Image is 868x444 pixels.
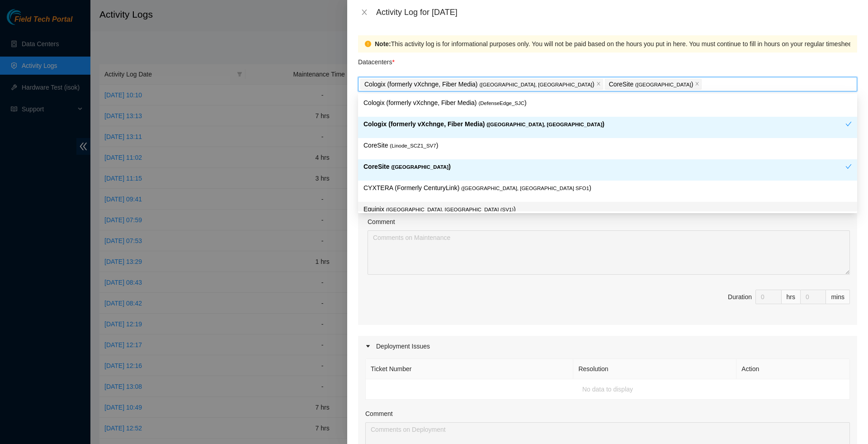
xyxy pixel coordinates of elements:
span: caret-right [365,344,371,349]
p: Equinix ) [363,204,852,215]
p: CoreSite ) [363,140,852,151]
span: ( Linode_SCZ1_SV7 [390,143,436,148]
p: CoreSite ) [363,162,845,172]
div: Deployment Issues [358,336,857,357]
span: ( [GEOGRAPHIC_DATA], [GEOGRAPHIC_DATA] [479,82,592,87]
td: No data to display [366,379,850,400]
th: Resolution [573,359,736,379]
span: close [695,81,699,87]
span: ( [GEOGRAPHIC_DATA], [GEOGRAPHIC_DATA] [486,122,602,127]
label: Comment [365,409,393,419]
p: Cologix (formerly vXchnge, Fiber Media) ) [364,79,594,90]
strong: Note: [375,39,391,49]
p: Datacenters [358,53,395,67]
div: Duration [728,292,752,302]
p: Cologix (formerly vXchnge, Fiber Media) ) [363,119,845,129]
button: Close [358,8,371,17]
div: hrs [782,290,801,304]
span: ( [GEOGRAPHIC_DATA] [635,82,691,87]
textarea: Comment [368,230,850,275]
span: ( [GEOGRAPHIC_DATA] [391,164,448,170]
span: ( [GEOGRAPHIC_DATA], [GEOGRAPHIC_DATA] SFO1 [461,186,589,191]
span: check [845,121,852,127]
th: Action [736,359,850,379]
p: CoreSite ) [609,79,693,90]
span: ( DefenseEdge_SJC [478,100,524,106]
span: check [845,163,852,170]
span: exclamation-circle [365,41,371,47]
p: Cologix (formerly vXchnge, Fiber Media) ) [363,98,852,108]
label: Comment [368,217,395,227]
span: close [361,9,368,16]
div: mins [826,290,850,304]
div: Activity Log for [DATE] [376,7,857,17]
th: Ticket Number [366,359,573,379]
span: close [596,81,601,87]
p: CYXTERA (Formerly CenturyLink) ) [363,183,852,193]
span: ( [GEOGRAPHIC_DATA], [GEOGRAPHIC_DATA] (SV1) [386,207,514,212]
